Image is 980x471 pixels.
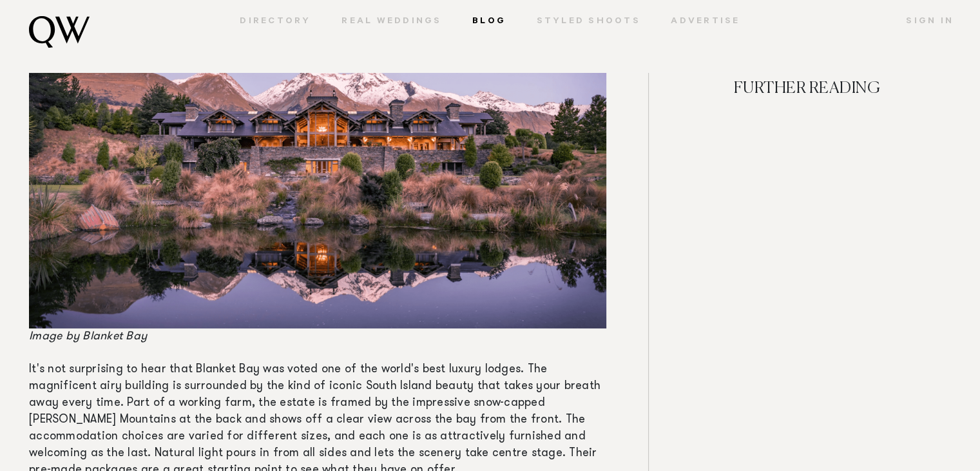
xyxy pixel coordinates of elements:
[890,16,954,28] a: Sign In
[29,331,147,343] span: Image by Blanket Bay
[656,16,756,28] a: Advertise
[521,16,656,28] a: Styled Shoots
[225,16,327,28] a: Directory
[457,16,521,28] a: Blog
[29,16,90,48] img: monogram.svg
[326,16,457,28] a: Real Weddings
[663,77,951,145] h4: FURTHER READING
